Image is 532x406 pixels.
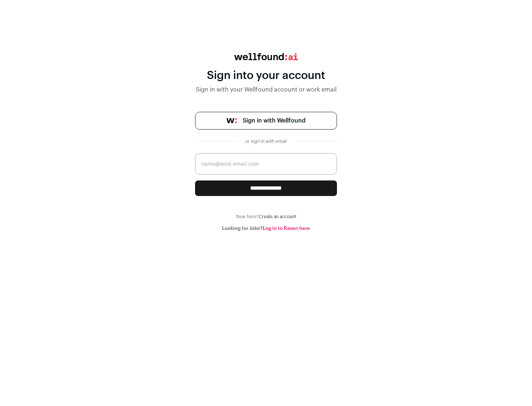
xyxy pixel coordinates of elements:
[226,118,237,123] img: wellfound-symbol-flush-black-fb3c872781a75f747ccb3a119075da62bfe97bd399995f84a933054e44a575c4.png
[195,226,337,231] div: Looking for Jobs?
[263,226,310,231] a: Log in to Raven here
[195,112,337,130] a: Sign in with Wellfound
[195,85,337,94] div: Sign in with your Wellfound account or work email
[195,214,337,220] div: New here?
[195,153,337,175] input: name@work-email.com
[242,138,290,144] div: or sign in with email
[234,53,298,60] img: wellfound:ai
[195,69,337,82] div: Sign into your account
[259,214,296,219] a: Create an account
[243,116,306,125] span: Sign in with Wellfound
